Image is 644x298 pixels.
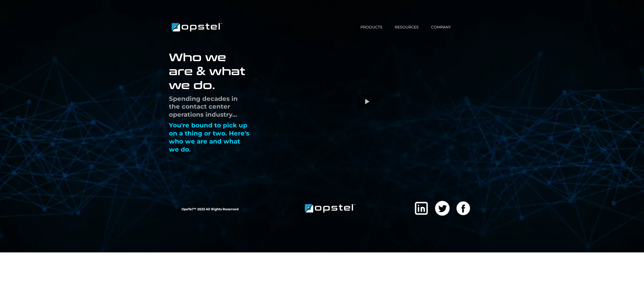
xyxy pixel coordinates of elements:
strong: OpsTel™ 2023 All Rights Reserved [182,207,238,211]
a: PRODUCTS [354,24,389,30]
a: https://www.linkedin.com/company/opstel-services/ [455,200,471,216]
strong: You're bound to pick up on a thing or two. Here's who we are and what we do. [169,122,249,153]
a: COMPANY [425,24,457,30]
strong: Spending decades in the contact center operations industry... [169,95,238,119]
a: https://www.linkedin.com/company/opstel-services/ [413,200,429,216]
strong: Who we are & what we do. [169,49,245,92]
a: https://www.linkedin.com/company/opstel-services/ [435,200,450,216]
a: RESOURCES [389,24,425,30]
img: Brand Logo [170,21,224,34]
a: https://www.opstel.com/ [170,24,224,29]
